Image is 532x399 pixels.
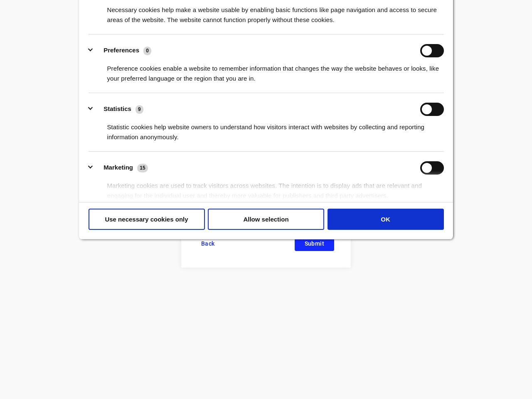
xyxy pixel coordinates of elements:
[305,240,324,247] span: Submit
[89,103,149,116] button: Statistics (9)
[328,209,444,230] button: OK
[208,209,324,230] button: Allow selection
[89,116,444,142] div: Statistic cookies help website owners to understand how visitors interact with websites by collec...
[295,236,334,251] button: Submit
[89,175,444,201] div: Marketing cookies are used to track visitors across websites. The intention is to display ads tha...
[137,164,148,172] span: 15
[198,236,218,251] a: Back
[103,47,139,54] label: Preferences
[143,47,151,55] span: 0
[89,161,153,175] button: Marketing (15)
[103,105,131,112] label: Statistics
[103,164,133,171] label: Marketing
[89,209,205,230] button: Use necessary cookies only
[89,57,444,84] div: Preference cookies enable a website to remember information that changes the way the website beha...
[89,44,157,57] button: Preferences (0)
[135,105,143,113] span: 9
[201,240,215,247] span: Back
